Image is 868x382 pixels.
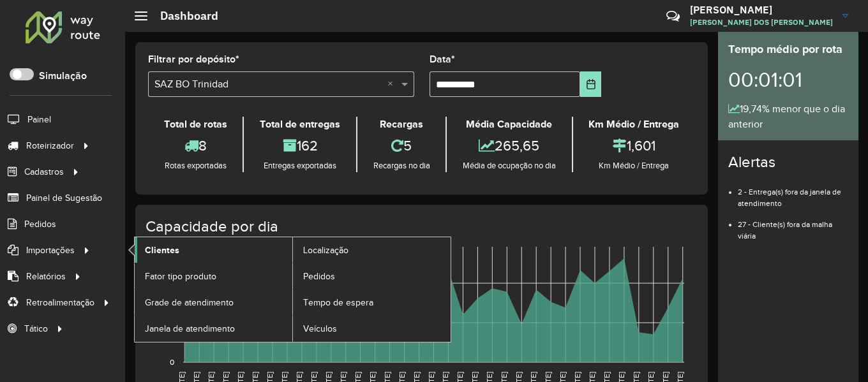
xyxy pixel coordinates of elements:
[151,159,239,172] div: Rotas exportadas
[430,52,455,67] label: Data
[24,165,64,179] span: Cadastros
[145,322,235,335] span: Janela de atendimento
[303,270,335,283] span: Pedidos
[728,101,848,132] div: 19,74% menor que o dia anterior
[738,209,848,242] li: 27 - Cliente(s) fora da malha viária
[39,68,87,84] label: Simulação
[147,9,218,23] h2: Dashboard
[293,290,451,315] a: Tempo de espera
[450,132,568,159] div: 265,65
[24,322,48,335] span: Tático
[26,191,102,205] span: Painel de Sugestão
[26,244,75,257] span: Importações
[659,3,687,30] a: Contato Rápido
[728,58,848,101] div: 00:01:01
[728,153,848,172] h4: Alertas
[135,290,292,315] a: Grade de atendimento
[303,296,373,309] span: Tempo de espera
[514,4,647,38] div: Críticas? Dúvidas? Elogios? Sugestões? Entre em contato conosco!
[24,217,56,231] span: Pedidos
[450,159,568,172] div: Média de ocupação no dia
[293,316,451,341] a: Veículos
[247,132,352,159] div: 162
[27,113,51,126] span: Painel
[361,159,442,172] div: Recargas no dia
[135,263,292,289] a: Fator tipo produto
[293,237,451,263] a: Localização
[145,244,179,257] span: Clientes
[135,237,292,263] a: Clientes
[145,270,216,283] span: Fator tipo produto
[738,177,848,209] li: 2 - Entrega(s) fora da janela de atendimento
[151,117,239,132] div: Total de rotas
[247,117,352,132] div: Total de entregas
[690,4,833,16] h3: [PERSON_NAME]
[690,17,833,28] span: [PERSON_NAME] DOS [PERSON_NAME]
[148,52,239,67] label: Filtrar por depósito
[247,159,352,172] div: Entregas exportadas
[26,296,94,309] span: Retroalimentação
[728,41,848,58] div: Tempo médio por rota
[361,117,442,132] div: Recargas
[145,296,234,309] span: Grade de atendimento
[450,117,568,132] div: Média Capacidade
[387,77,398,92] span: Clear all
[135,316,292,341] a: Janela de atendimento
[576,132,692,159] div: 1,601
[170,358,174,366] text: 0
[361,132,442,159] div: 5
[146,217,695,236] h4: Capacidade por dia
[26,139,74,152] span: Roteirizador
[576,117,692,132] div: Km Médio / Entrega
[303,244,348,257] span: Localização
[576,159,692,172] div: Km Médio / Entrega
[151,132,239,159] div: 8
[293,263,451,289] a: Pedidos
[580,71,601,97] button: Choose Date
[26,270,66,283] span: Relatórios
[303,322,337,335] span: Veículos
